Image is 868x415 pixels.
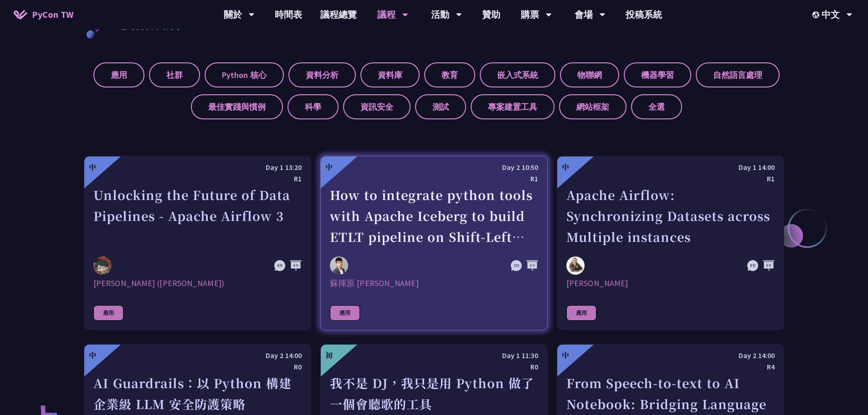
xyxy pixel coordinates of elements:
[330,162,538,173] div: Day 2 10:50
[560,62,619,87] label: 物聯網
[149,62,200,87] label: 社群
[696,62,780,87] label: 自然語言處理
[424,62,475,87] label: 教育
[14,10,27,19] img: Home icon of PyCon TW 2025
[562,162,569,173] div: 中
[330,184,538,247] div: How to integrate python tools with Apache Iceberg to build ETLT pipeline on Shift-Left Architecture
[812,11,822,18] img: Locale Icon
[566,361,775,373] div: R4
[330,173,538,184] div: R1
[415,94,466,119] label: 測試
[32,8,73,21] span: PyCon TW
[566,256,585,275] img: Sebastien Crocquevieille
[191,94,283,119] label: 最佳實踐與慣例
[330,361,538,373] div: R0
[325,350,333,361] div: 初
[93,350,302,361] div: Day 2 14:00
[205,62,284,87] label: Python 核心
[93,361,302,373] div: R0
[566,350,775,361] div: Day 2 14:00
[93,305,123,321] div: 應用
[566,184,775,247] div: Apache Airflow: Synchronizing Datasets across Multiple instances
[93,256,112,275] img: 李唯 (Wei Lee)
[360,62,420,87] label: 資料庫
[624,62,691,87] label: 機器學習
[471,94,555,119] label: 專案建置工具
[330,256,348,275] img: 蘇揮原 Mars Su
[325,162,333,173] div: 中
[562,350,569,361] div: 中
[566,162,775,173] div: Day 1 14:00
[93,184,302,247] div: Unlocking the Future of Data Pipelines - Apache Airflow 3
[631,94,682,119] label: 全選
[566,173,775,184] div: R1
[93,173,302,184] div: R1
[566,278,775,289] div: [PERSON_NAME]
[93,278,302,289] div: [PERSON_NAME] ([PERSON_NAME])
[84,156,311,330] a: 中 Day 1 13:20 R1 Unlocking the Future of Data Pipelines - Apache Airflow 3 李唯 (Wei Lee) [PERSON_N...
[5,3,82,26] a: PyCon TW
[343,94,411,119] label: 資訊安全
[330,305,360,321] div: 應用
[288,94,339,119] label: 科學
[559,94,627,119] label: 網站框架
[93,62,144,87] label: 應用
[557,156,784,330] a: 中 Day 1 14:00 R1 Apache Airflow: Synchronizing Datasets across Multiple instances Sebastien Crocq...
[330,278,538,289] div: 蘇揮原 [PERSON_NAME]
[566,305,596,321] div: 應用
[89,350,96,361] div: 中
[93,162,302,173] div: Day 1 13:20
[330,350,538,361] div: Day 1 11:30
[288,62,356,87] label: 資料分析
[320,156,548,330] a: 中 Day 2 10:50 R1 How to integrate python tools with Apache Iceberg to build ETLT pipeline on Shif...
[89,162,96,173] div: 中
[480,62,555,87] label: 嵌入式系統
